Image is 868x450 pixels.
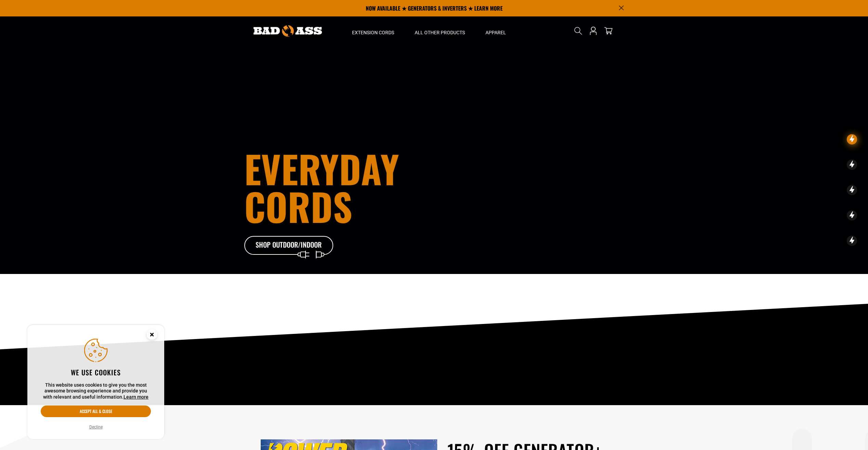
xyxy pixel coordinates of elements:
a: Shop Outdoor/Indoor [244,236,333,255]
summary: Apparel [475,16,516,45]
summary: Extension Cords [342,16,404,45]
summary: Search [573,25,584,36]
h1: Everyday cords [244,150,472,225]
img: Bad Ass Extension Cords [254,25,322,37]
a: Learn more [124,394,148,400]
span: Apparel [485,29,506,36]
span: All Other Products [415,29,465,36]
button: Accept all & close [41,405,151,417]
button: Decline [87,424,105,430]
h2: We use cookies [41,368,151,377]
p: This website uses cookies to give you the most awesome browsing experience and provide you with r... [41,382,151,400]
aside: Cookie Consent [27,325,164,439]
span: Extension Cords [352,29,394,36]
summary: All Other Products [404,16,475,45]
